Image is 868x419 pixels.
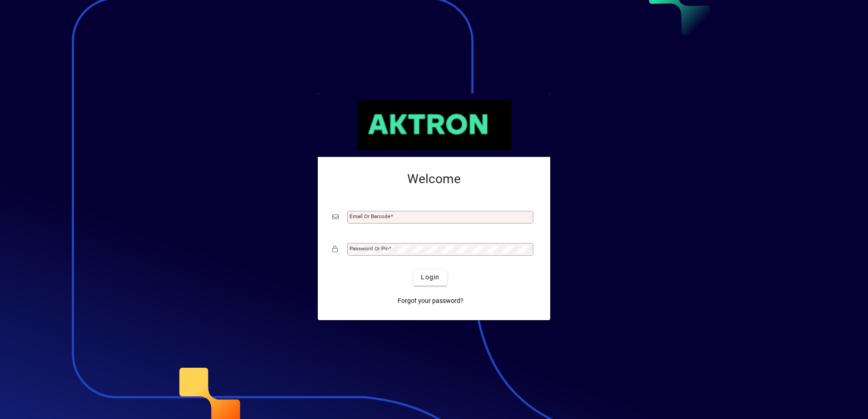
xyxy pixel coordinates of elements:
a: Forgot your password? [394,293,467,309]
button: Login [414,269,447,286]
span: Login [421,273,439,282]
mat-label: Password or Pin [350,245,389,252]
span: Forgot your password? [398,296,464,306]
mat-label: Email or Barcode [350,213,390,219]
h2: Welcome [332,171,536,187]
